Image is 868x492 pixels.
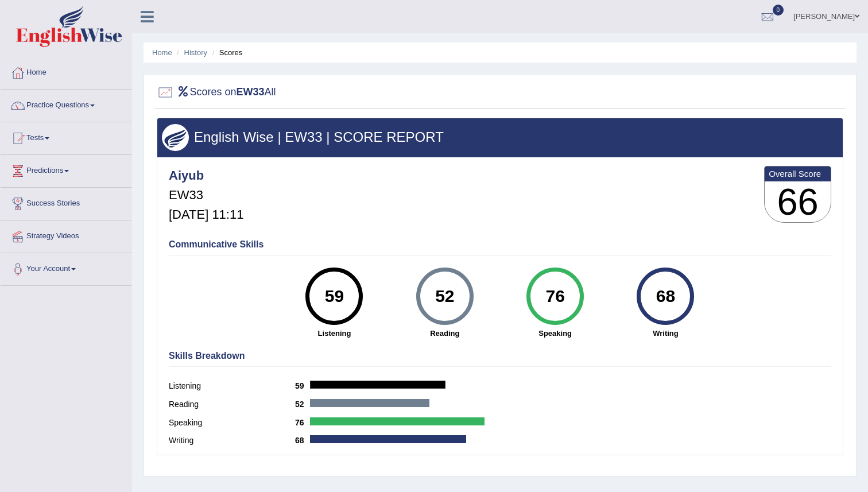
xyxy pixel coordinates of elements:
[313,272,355,320] div: 59
[1,122,131,151] a: Tests
[424,272,466,320] div: 52
[295,436,310,445] b: 68
[616,328,715,339] strong: Writing
[237,86,265,98] b: EW33
[773,5,784,16] span: 0
[184,48,207,57] a: History
[295,400,310,409] b: 52
[169,398,295,410] label: Reading
[1,57,131,86] a: Home
[295,381,310,390] b: 59
[295,418,310,427] b: 76
[645,272,687,320] div: 68
[162,124,189,151] img: wings.png
[157,84,276,101] h2: Scores on All
[169,417,295,429] label: Speaking
[169,351,831,361] h4: Skills Breakdown
[169,380,295,392] label: Listening
[285,328,383,339] strong: Listening
[169,169,243,183] h4: Aiyub
[152,48,172,57] a: Home
[210,47,243,58] li: Scores
[396,328,494,339] strong: Reading
[1,220,131,249] a: Strategy Videos
[169,208,243,222] h5: [DATE] 11:11
[1,188,131,216] a: Success Stories
[1,155,131,184] a: Predictions
[162,130,838,145] h3: English Wise | EW33 | SCORE REPORT
[534,272,576,320] div: 76
[169,239,831,250] h4: Communicative Skills
[1,253,131,282] a: Your Account
[506,328,604,339] strong: Speaking
[169,188,243,202] h5: EW33
[1,90,131,118] a: Practice Questions
[765,181,831,223] h3: 66
[769,169,827,179] b: Overall Score
[169,435,295,447] label: Writing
